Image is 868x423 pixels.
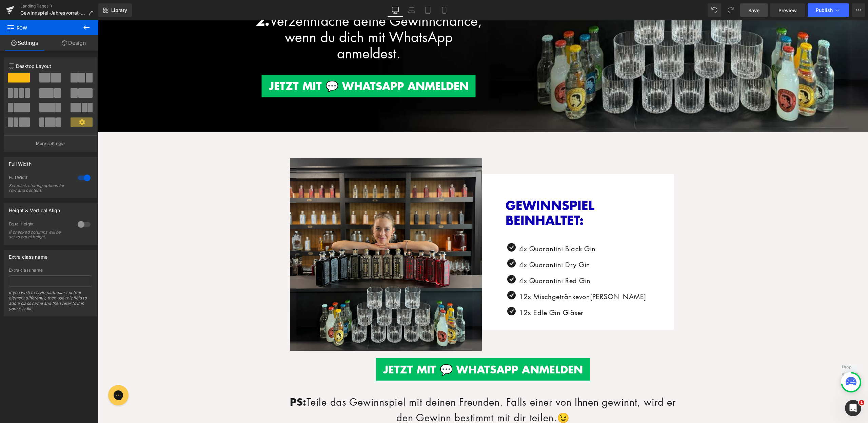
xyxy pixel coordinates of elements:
button: More [852,3,865,17]
div: Extra class name [9,250,47,260]
button: Publish [808,3,849,17]
button: More settings [4,135,97,151]
button: Redo [724,3,737,17]
span: Save [748,7,759,14]
a: Laptop [403,3,420,17]
span: Row [7,20,75,35]
p: More settings [36,141,63,147]
a: New Library [98,3,132,17]
p: 4x Quarantini Dry Gin [421,239,548,250]
a: Preview [770,3,805,17]
a: Mobile [436,3,452,17]
span: Library [111,7,127,13]
span: JETZT MIT 💬 WHATSAPP ANMELDEN [285,342,485,356]
a: Desktop [387,3,403,17]
a: Landing Pages [20,3,98,9]
div: If you wish to style particular content element differently, then use this field to add a class n... [9,290,92,316]
div: Extra class name [9,268,92,273]
p: Teile das Gewinnspiel mit deinen Freunden. Falls einer von Ihnen gewinnt, wird er den Gewinn best... [187,374,584,405]
strong: PS: [192,374,209,389]
span: [PERSON_NAME] [492,271,548,281]
p: Desktop Layout [9,62,92,70]
p: 4x Quarantini Red Gin [421,255,548,265]
span: Preview [778,7,797,14]
div: Height & Vertical Align [9,204,60,213]
div: Equal Height [9,221,71,228]
a: JETZT MIT 💬 WHATSAPP ANMELDEN [278,338,492,360]
a: Tablet [420,3,436,17]
div: Full Width [9,157,32,167]
div: Select stretching options for row and content. [9,183,70,193]
span: Publish [816,7,833,13]
b: GEWINNSPIEL [408,176,496,194]
span: JETZT MIT 💬 WHATSAPP ANMELDEN [171,58,371,73]
iframe: Intercom live chat [845,400,861,416]
a: Expand / Collapse [208,126,215,134]
b: BEINHALTET: [408,190,486,209]
p: 12x Edle Gin Gläser [421,287,548,297]
a: Design [49,35,98,51]
iframe: Gorgias live chat messenger [7,362,34,387]
div: Full Width [9,175,71,182]
div: If checked columns will be set to equal height. [9,230,70,239]
span: Gewinnspiel-Jahresvorrat-Quarantini-Gin-Bestätigungsseite [20,10,85,16]
a: JETZT MIT 💬 WHATSAPP ANMELDEN [164,55,378,77]
p: 4x Quarantini Black Gin [421,223,548,234]
span: Row [197,126,208,134]
span: von [481,271,492,281]
p: 12x Mischgetränke [421,271,548,281]
span: 1 [859,400,864,405]
button: Undo [708,3,721,17]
